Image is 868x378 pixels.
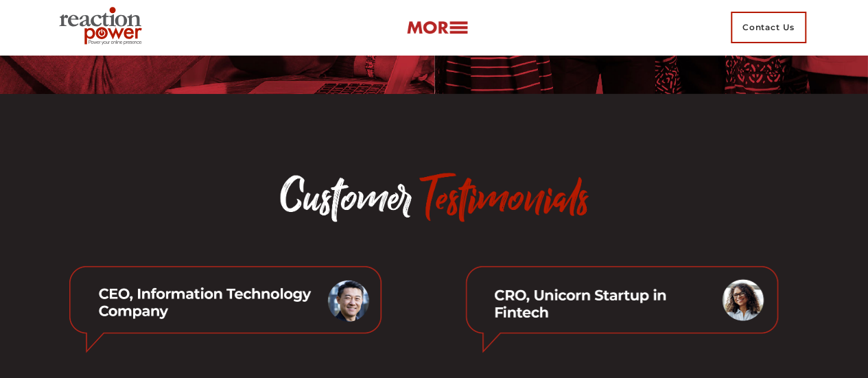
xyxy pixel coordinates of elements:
[445,246,796,360] img: CRO unicorn startup in fintech image
[731,12,806,43] span: Contact Us
[54,246,405,360] img: CEO information technology testimonial image
[54,3,153,52] img: Executive Branding | Personal Branding Agency
[406,20,468,36] img: more-btn.png
[280,173,589,222] img: customer testimonials heading image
